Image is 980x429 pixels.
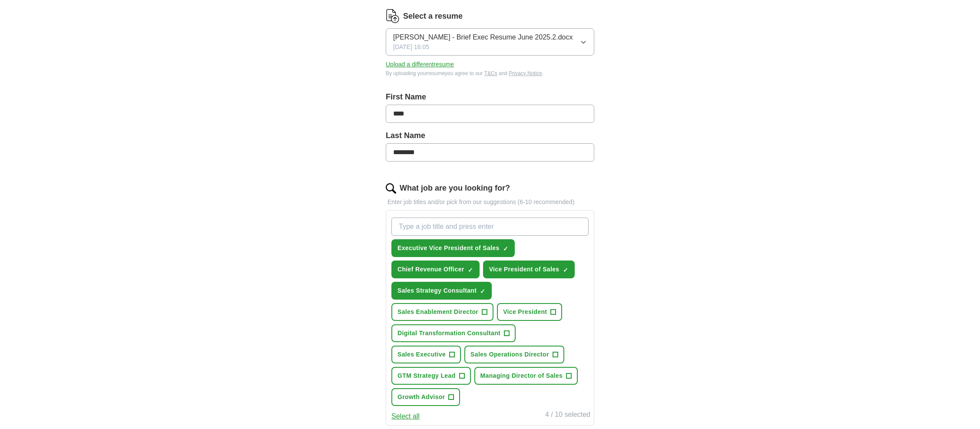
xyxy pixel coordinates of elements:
span: [PERSON_NAME] - Brief Exec Resume June 2025.2.docx [393,32,573,43]
button: GTM Strategy Lead [391,367,471,385]
span: Sales Operations Director [470,350,549,359]
span: Sales Executive [397,350,446,359]
span: ✓ [468,267,473,274]
img: search.png [386,183,396,194]
label: First Name [386,91,594,103]
span: Sales Strategy Consultant [397,286,477,295]
a: Privacy Notice [509,70,542,76]
div: 4 / 10 selected [545,409,590,422]
label: Select a resume [403,10,463,22]
span: ✓ [480,288,485,295]
button: Sales Executive [391,346,461,363]
span: GTM Strategy Lead [397,371,456,380]
button: Sales Operations Director [464,346,564,363]
span: Managing Director of Sales [480,371,563,380]
button: Chief Revenue Officer✓ [391,261,480,278]
button: Growth Advisor [391,388,460,406]
button: Managing Director of Sales [474,367,578,385]
span: Vice President [503,307,547,317]
button: Executive Vice President of Sales✓ [391,239,515,257]
label: What job are you looking for? [400,182,510,194]
button: [PERSON_NAME] - Brief Exec Resume June 2025.2.docx[DATE] 16:05 [386,28,594,56]
div: By uploading your resume you agree to our and . [386,69,594,77]
button: Sales Strategy Consultant✓ [391,282,492,300]
span: Executive Vice President of Sales [397,244,500,253]
input: Type a job title and press enter [391,218,589,236]
label: Last Name [386,130,594,142]
button: Vice President of Sales✓ [483,261,575,278]
button: Sales Enablement Director [391,303,493,321]
button: Upload a differentresume [386,60,454,69]
a: T&Cs [484,70,497,76]
span: Growth Advisor [397,393,445,402]
span: Sales Enablement Director [397,307,478,317]
button: Select all [391,411,420,422]
button: Digital Transformation Consultant [391,324,516,342]
span: ✓ [503,245,508,252]
p: Enter job titles and/or pick from our suggestions (6-10 recommended) [386,198,594,207]
span: ✓ [563,267,568,274]
img: CV Icon [386,9,400,23]
span: Digital Transformation Consultant [397,329,500,338]
span: Vice President of Sales [489,265,560,274]
span: Chief Revenue Officer [397,265,464,274]
span: [DATE] 16:05 [393,43,429,52]
button: Vice President [497,303,562,321]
